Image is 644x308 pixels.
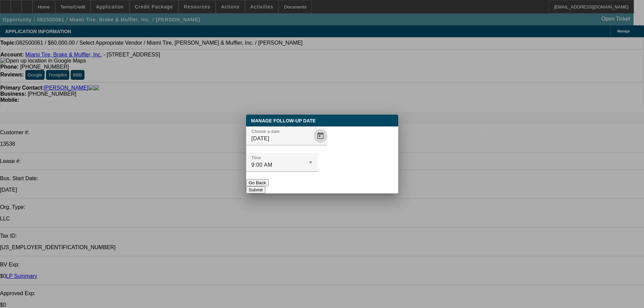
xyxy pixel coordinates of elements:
button: Submit [246,186,265,193]
span: 9:00 AM [252,162,272,168]
button: Open calendar [314,129,327,143]
span: Manage Follow-Up Date [251,118,316,123]
mat-label: Time [252,156,261,160]
mat-label: Choose a date [252,129,280,134]
button: Go Back [246,179,269,186]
